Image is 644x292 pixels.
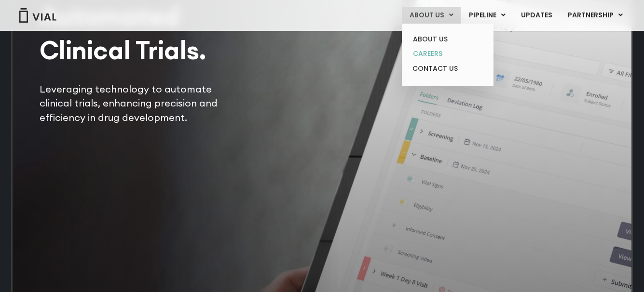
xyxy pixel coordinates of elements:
[405,61,490,77] a: CONTACT US
[40,82,241,124] p: Leveraging technology to automate clinical trials, enhancing precision and efficiency in drug dev...
[405,46,490,61] a: CAREERS
[405,32,490,47] a: ABOUT US
[461,7,513,24] a: PIPELINEMenu Toggle
[18,8,57,23] img: Vial Logo
[513,7,560,24] a: UPDATES
[402,7,461,24] a: ABOUT USMenu Toggle
[560,7,630,24] a: PARTNERSHIPMenu Toggle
